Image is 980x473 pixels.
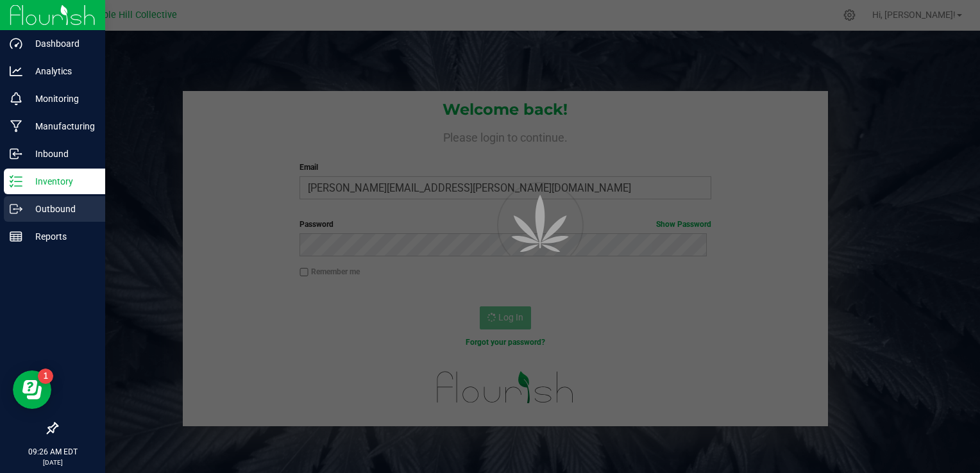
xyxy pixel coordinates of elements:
[22,119,99,134] p: Manufacturing
[10,120,22,133] inline-svg: Manufacturing
[10,203,22,215] inline-svg: Outbound
[6,446,99,458] p: 09:26 AM EDT
[13,370,51,409] iframe: Resource center
[22,201,99,217] p: Outbound
[10,230,22,243] inline-svg: Reports
[22,91,99,106] p: Monitoring
[22,174,99,189] p: Inventory
[10,147,22,160] inline-svg: Inbound
[6,458,99,467] p: [DATE]
[10,92,22,105] inline-svg: Monitoring
[10,37,22,50] inline-svg: Dashboard
[10,65,22,78] inline-svg: Analytics
[38,369,53,384] iframe: Resource center unread badge
[22,36,99,51] p: Dashboard
[22,146,99,162] p: Inbound
[22,63,99,79] p: Analytics
[22,229,99,244] p: Reports
[10,175,22,188] inline-svg: Inventory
